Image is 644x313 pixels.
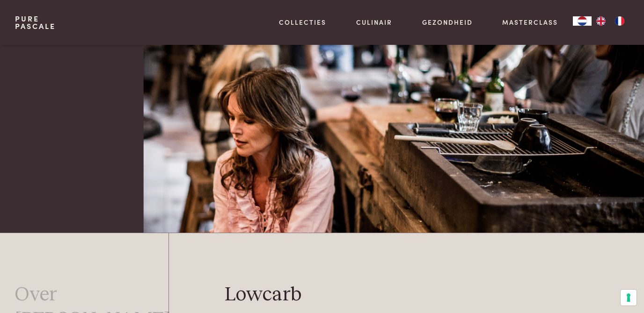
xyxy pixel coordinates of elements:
aside: Language selected: Nederlands [573,16,629,26]
h2: Lowcarb [225,283,589,307]
a: PurePascale [15,15,56,30]
a: NL [573,16,592,26]
a: FR [610,16,629,26]
div: Language [573,16,592,26]
button: Uw voorkeuren voor toestemming voor trackingtechnologieën [621,290,637,306]
a: Masterclass [502,17,558,27]
a: Culinair [356,17,392,27]
ul: Language list [592,16,629,26]
a: Collecties [279,17,326,27]
a: Gezondheid [422,17,473,27]
a: EN [592,16,610,26]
